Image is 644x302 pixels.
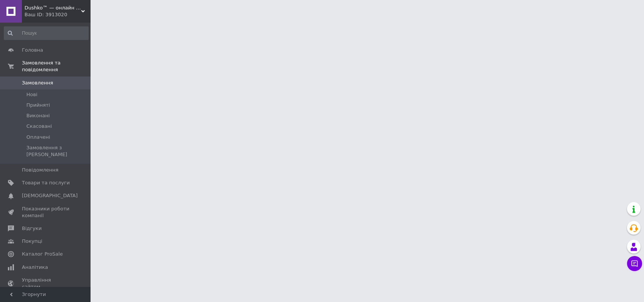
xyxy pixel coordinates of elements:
input: Пошук [4,26,89,40]
span: Управління сайтом [22,277,70,290]
span: Покупці [22,238,42,245]
span: Замовлення з [PERSON_NAME] [26,144,88,158]
span: Нові [26,91,37,98]
span: Виконані [26,112,50,119]
span: Аналітика [22,264,48,271]
span: Показники роботи компанії [22,205,70,219]
span: Оплачені [26,134,50,141]
button: Чат з покупцем [627,256,642,271]
span: Замовлення [22,80,53,86]
span: [DEMOGRAPHIC_DATA] [22,192,78,199]
div: Ваш ID: 3913020 [25,11,91,18]
span: Прийняті [26,102,50,109]
span: Повідомлення [22,167,58,173]
span: Відгуки [22,225,41,232]
span: Каталог ProSale [22,251,63,258]
span: Головна [22,47,43,54]
span: Скасовані [26,123,52,130]
span: Товари та послуги [22,179,70,186]
span: Замовлення та повідомлення [22,60,91,73]
span: Dushko™ — онлайн маркет текстилю, який надихає ваш дім [25,5,81,11]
